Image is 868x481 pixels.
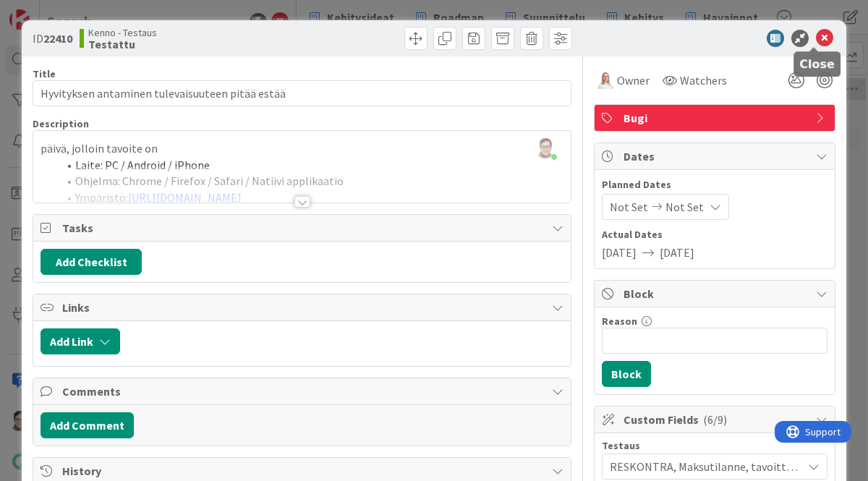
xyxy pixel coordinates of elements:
[62,219,545,237] span: Tasks
[62,299,545,316] span: Links
[41,249,142,275] button: Add Checklist
[624,109,809,127] span: Bugi
[610,458,802,475] span: RESKONTRA, Maksutilanne, tavoitteet, mm
[799,57,835,71] h5: Close
[610,198,648,216] span: Not Set
[660,244,694,261] span: [DATE]
[602,440,827,451] div: Testaus
[665,198,704,216] span: Not Set
[30,2,66,20] span: Support
[62,383,545,400] span: Comments
[33,80,571,106] input: type card name here...
[88,27,157,38] span: Kenno - Testaus
[602,177,827,192] span: Planned Dates
[602,315,637,328] label: Reason
[41,328,120,354] button: Add Link
[43,31,72,46] b: 22410
[680,72,727,89] span: Watchers
[535,138,556,158] img: TLZ6anu1DcGAWb83eubghn1RH4uaPPi4.jfif
[41,140,563,157] p: päivä, jolloin tavoite on
[624,411,809,428] span: Custom Fields
[597,72,614,89] img: SL
[624,285,809,302] span: Block
[617,72,650,89] span: Owner
[58,157,563,174] li: Laite: PC / Android / iPhone
[62,462,545,480] span: History
[624,148,809,165] span: Dates
[703,412,727,427] span: ( 6/9 )
[33,30,72,47] span: ID
[88,38,157,50] b: Testattu
[33,117,89,130] span: Description
[41,412,134,438] button: Add Comment
[602,244,637,261] span: [DATE]
[602,227,827,242] span: Actual Dates
[33,67,56,80] label: Title
[602,361,651,387] button: Block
